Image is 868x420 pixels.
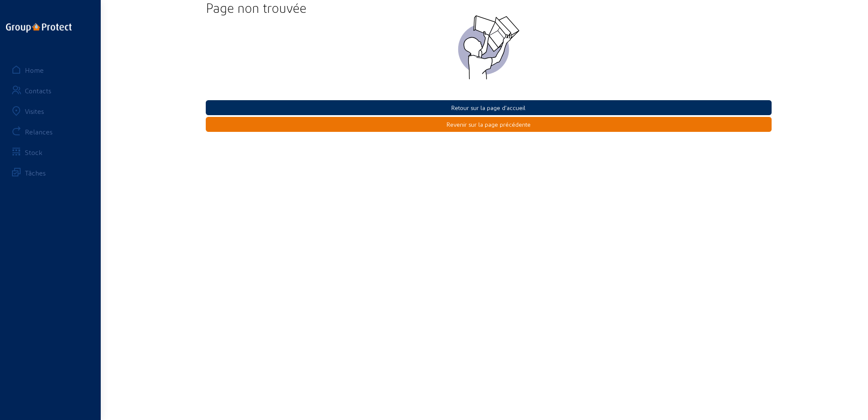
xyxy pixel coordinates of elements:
[5,142,96,162] a: Stock
[5,162,96,183] a: Tâches
[5,80,96,101] a: Contacts
[5,101,96,121] a: Visites
[206,117,772,132] button: Revenir sur la page précédente
[25,66,44,74] div: Home
[5,121,96,142] a: Relances
[5,60,96,80] a: Home
[25,169,46,177] div: Tâches
[206,100,772,115] button: Retour sur la page d'accueil
[25,107,44,115] div: Visites
[25,128,53,136] div: Relances
[6,23,72,33] img: logo-oneline.png
[25,86,51,95] div: Contacts
[25,148,42,156] div: Stock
